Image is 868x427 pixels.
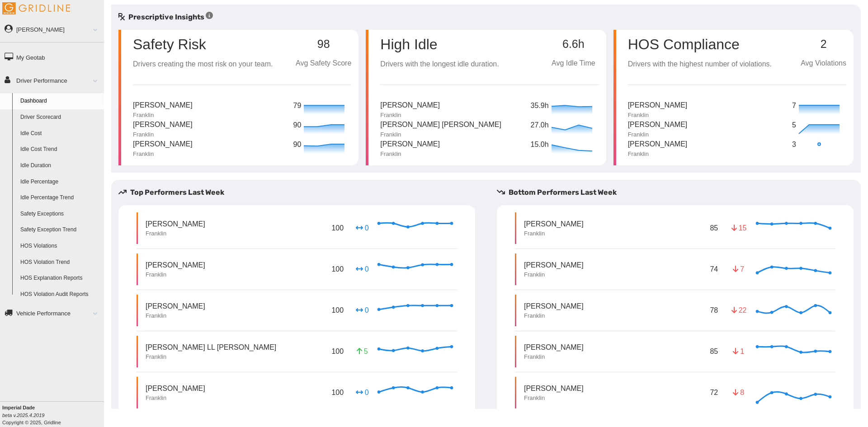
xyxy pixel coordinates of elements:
a: Dashboard [16,93,104,109]
p: 0 [355,387,369,398]
h5: Prescriptive Insights [118,12,213,23]
p: High Idle [380,37,499,52]
p: 0 [355,305,369,315]
p: 5 [792,120,797,131]
p: Franklin [146,312,205,320]
a: Idle Cost [16,126,104,142]
p: 1 [731,346,746,357]
p: Franklin [133,150,193,158]
a: Safety Exceptions [16,206,104,222]
p: 6.6h [548,38,599,51]
a: Driver Scorecard [16,109,104,126]
p: Franklin [628,131,688,139]
p: Franklin [133,131,193,139]
p: 8 [731,387,746,398]
p: Drivers with the longest idle duration. [380,59,499,70]
a: Idle Percentage Trend [16,190,104,206]
p: Franklin [146,230,205,238]
p: 27.0h [531,120,549,131]
p: [PERSON_NAME] [PERSON_NAME] [380,119,501,131]
p: 15 [731,223,746,233]
p: 78 [708,303,720,317]
p: 0 [355,264,369,274]
p: Franklin [524,353,584,361]
a: HOS Violations [16,238,104,254]
p: 90 [293,139,302,150]
p: Drivers with the highest number of violations. [628,59,772,70]
p: [PERSON_NAME] [628,139,688,150]
p: Franklin [628,111,688,119]
p: Safety Risk [133,37,206,52]
p: Franklin [628,150,688,158]
p: Avg Idle Time [548,58,599,69]
p: [PERSON_NAME] [133,100,193,111]
p: [PERSON_NAME] [133,119,193,131]
p: [PERSON_NAME] [628,119,688,131]
p: [PERSON_NAME] [524,383,584,394]
p: 7 [731,264,746,274]
p: [PERSON_NAME] [133,139,193,150]
p: 22 [731,305,746,315]
p: 85 [708,221,720,235]
p: Franklin [380,111,440,119]
p: [PERSON_NAME] [146,301,205,311]
i: beta v.2025.4.2019 [2,413,44,418]
a: HOS Violation Audit Reports [16,286,104,303]
div: Copyright © 2025, Gridline [2,404,104,426]
p: 100 [330,385,345,399]
a: HOS Explanation Reports [16,270,104,286]
p: 74 [708,262,720,276]
a: Idle Cost Trend [16,141,104,158]
p: 79 [293,100,302,112]
p: [PERSON_NAME] [146,383,205,394]
p: [PERSON_NAME] [380,100,440,111]
p: Franklin [146,394,205,402]
p: [PERSON_NAME] [146,260,205,270]
p: 98 [296,38,351,51]
p: Franklin [524,271,584,279]
a: Safety Exception Trend [16,222,104,238]
p: Franklin [380,150,440,158]
p: 35.9h [531,100,549,112]
a: HOS Violation Trend [16,254,104,271]
p: 100 [330,303,345,317]
p: [PERSON_NAME] [380,139,440,150]
p: 3 [792,139,797,150]
p: Avg Violations [801,58,846,69]
p: Drivers creating the most risk on your team. [133,59,273,70]
p: 15.0h [531,139,549,150]
p: [PERSON_NAME] [628,100,688,111]
p: Franklin [146,353,276,361]
p: Franklin [524,394,584,402]
p: [PERSON_NAME] ll [PERSON_NAME] [146,342,276,352]
p: Franklin [524,230,584,238]
p: 100 [330,344,345,358]
p: Avg Safety Score [296,58,351,69]
p: Franklin [146,271,205,279]
a: Idle Duration [16,158,104,174]
p: [PERSON_NAME] [524,219,584,229]
p: [PERSON_NAME] [524,342,584,352]
b: Imperial Dade [2,405,35,410]
p: HOS Compliance [628,37,772,52]
p: [PERSON_NAME] [146,219,205,229]
p: 7 [792,100,797,112]
p: 0 [355,223,369,233]
p: 100 [330,221,345,235]
h5: Top Performers Last Week [118,187,482,198]
p: 90 [293,120,302,131]
p: 5 [355,346,369,357]
p: 100 [330,262,345,276]
a: Idle Percentage [16,174,104,190]
p: 72 [708,385,720,399]
p: 2 [801,38,846,51]
h5: Bottom Performers Last Week [497,187,861,198]
img: Gridline [2,2,70,14]
p: Franklin [380,131,501,139]
p: 85 [708,344,720,358]
p: [PERSON_NAME] [524,301,584,311]
p: [PERSON_NAME] [524,260,584,270]
p: Franklin [524,312,584,320]
p: Franklin [133,111,193,119]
